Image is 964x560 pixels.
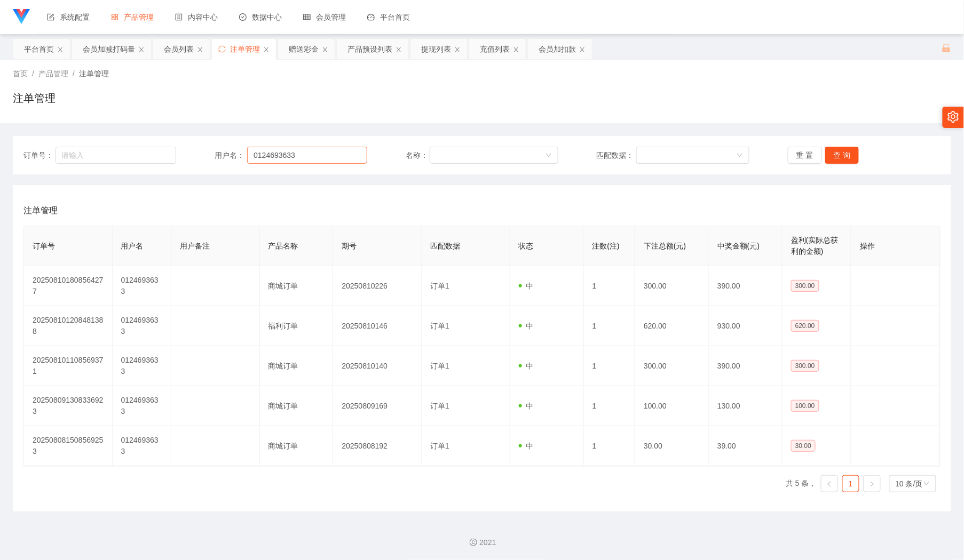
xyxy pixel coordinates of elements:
[9,537,955,548] div: 2021
[896,476,923,492] div: 10 条/页
[635,386,709,426] td: 100.00
[791,400,819,412] span: 100.00
[322,46,328,53] i: 图标: close
[230,39,260,59] div: 注单管理
[396,46,402,53] i: 图标: close
[860,242,875,250] span: 操作
[430,362,449,370] span: 订单1
[791,320,819,332] span: 620.00
[635,426,709,466] td: 30.00
[47,13,54,21] i: 图标: form
[164,39,194,59] div: 会员列表
[260,306,334,346] td: 福利订单
[644,242,686,250] span: 下注总额(元)
[791,440,816,452] span: 30.00
[13,9,30,24] img: logo.9652507e.png
[24,266,113,306] td: 202508101808564277
[635,306,709,346] td: 620.00
[180,242,210,250] span: 用户备注
[791,360,819,372] span: 300.00
[73,69,75,78] span: /
[546,152,552,159] i: 图标: down
[263,46,270,53] i: 图标: close
[247,147,367,164] input: 请输入
[635,346,709,386] td: 300.00
[430,282,449,290] span: 订单1
[24,306,113,346] td: 202508101208481388
[737,152,743,159] i: 图标: down
[113,306,171,346] td: 0124693633
[869,481,875,487] i: 图标: right
[539,39,576,59] div: 会员加扣款
[24,39,54,59] div: 平台首页
[24,386,113,426] td: 202508091308336923
[430,402,449,410] span: 订单1
[519,242,534,250] span: 状态
[421,39,451,59] div: 提现列表
[470,539,477,546] i: 图标: copyright
[430,242,460,250] span: 匹配数据
[121,242,144,250] span: 用户名
[942,43,951,53] i: 图标: unlock
[519,442,534,450] span: 中
[56,147,177,164] input: 请输入
[303,13,346,21] span: 会员管理
[709,386,783,426] td: 130.00
[579,46,586,53] i: 图标: close
[786,475,817,492] li: 共 5 条，
[519,322,534,330] span: 中
[175,13,183,21] i: 图标: profile
[239,13,282,21] span: 数据中心
[430,442,449,450] span: 订单1
[57,46,64,53] i: 图标: close
[709,346,783,386] td: 390.00
[13,90,56,106] h1: 注单管理
[32,69,34,78] span: /
[826,481,833,487] i: 图标: left
[24,426,113,466] td: 202508081508569253
[635,266,709,306] td: 300.00
[83,39,135,59] div: 会员加减打码量
[584,266,636,306] td: 1
[480,39,510,59] div: 充值列表
[113,426,171,466] td: 0124693633
[138,46,145,53] i: 图标: close
[584,306,636,346] td: 1
[454,46,461,53] i: 图标: close
[513,46,519,53] i: 图标: close
[519,362,534,370] span: 中
[519,402,534,410] span: 中
[218,45,226,53] i: 图标: sync
[333,346,422,386] td: 20250810140
[709,266,783,306] td: 390.00
[717,242,760,250] span: 中奖金额(元)
[597,150,636,161] span: 匹配数据：
[923,481,930,488] i: 图标: down
[333,306,422,346] td: 20250810146
[33,242,55,250] span: 订单号
[347,39,392,59] div: 产品预设列表
[13,69,28,78] span: 首页
[268,242,298,250] span: 产品名称
[260,346,334,386] td: 商城订单
[175,13,218,21] span: 内容中心
[260,386,334,426] td: 商城订单
[197,46,203,53] i: 图标: close
[592,242,620,250] span: 注数(注)
[406,150,430,161] span: 名称：
[788,147,822,164] button: 重 置
[584,346,636,386] td: 1
[709,306,783,346] td: 930.00
[430,322,449,330] span: 订单1
[584,426,636,466] td: 1
[111,13,118,21] i: 图标: appstore-o
[113,346,171,386] td: 0124693633
[113,386,171,426] td: 0124693633
[864,475,881,492] li: 下一页
[24,346,113,386] td: 202508101108569371
[333,426,422,466] td: 20250808192
[791,280,819,292] span: 300.00
[709,426,783,466] td: 39.00
[333,386,422,426] td: 20250809169
[333,266,422,306] td: 20250810226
